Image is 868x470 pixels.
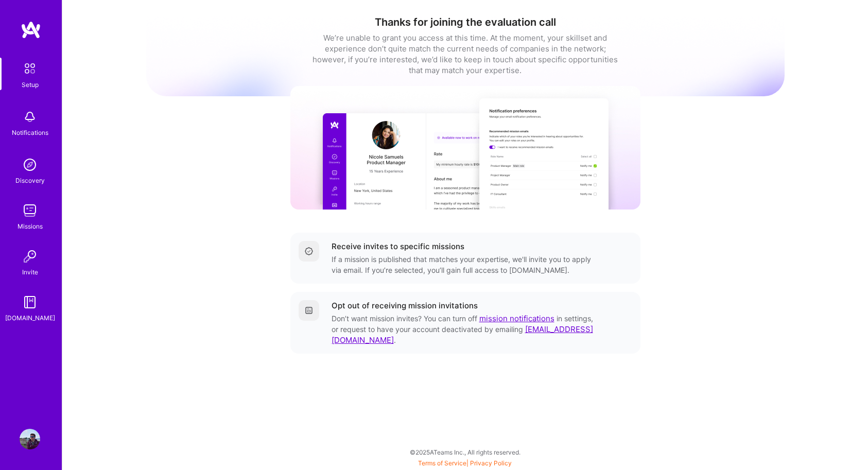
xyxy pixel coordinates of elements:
a: Privacy Policy [470,459,512,467]
a: User Avatar [17,429,43,449]
div: Don’t want mission invites? You can turn off in settings, or request to have your account deactiv... [332,313,595,345]
img: logo [21,21,41,39]
div: If a mission is published that matches your expertise, we'll invite you to apply via email. If yo... [332,254,595,275]
img: User Avatar [20,429,40,449]
div: Setup [22,79,39,90]
h1: Thanks for joining the evaluation call [146,16,785,28]
img: teamwork [20,200,40,221]
div: Opt out of receiving mission invitations [332,300,478,311]
span: | [418,459,512,467]
a: Terms of Service [418,459,466,467]
div: Notifications [12,127,48,138]
div: Missions [18,221,43,232]
img: bell [20,107,40,127]
a: mission notifications [479,314,554,323]
img: Getting started [305,306,313,315]
div: Discovery [15,175,45,186]
div: © 2025 ATeams Inc., All rights reserved. [62,439,868,465]
img: setup [19,58,41,79]
div: We’re unable to grant you access at this time. At the moment, your skillset and experience don’t ... [311,32,620,76]
div: [DOMAIN_NAME] [5,312,55,323]
div: Receive invites to specific missions [332,241,464,252]
img: Completed [305,247,313,255]
img: curated missions [290,86,640,210]
img: discovery [20,154,40,175]
img: guide book [20,292,40,312]
img: Invite [20,246,40,267]
div: Invite [22,267,38,277]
